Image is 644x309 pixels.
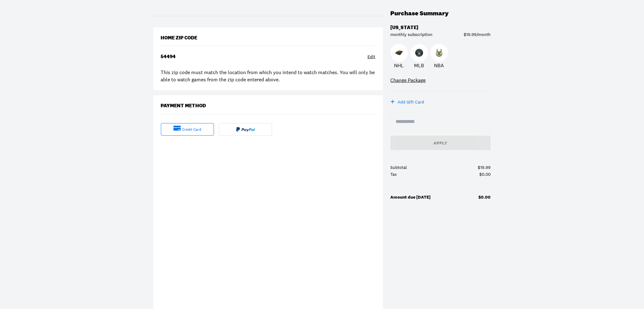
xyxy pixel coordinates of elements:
div: Add Gift Card [398,99,424,105]
b: Amount due [DATE] [391,194,431,200]
div: Payment Method [161,103,206,109]
div: $0.00 [480,172,491,176]
div: $19.99 [478,165,491,170]
div: Tax [391,172,397,176]
div: $19.99/month [464,32,491,37]
div: Home Zip Code [161,35,197,41]
button: +Add Gift Card [391,99,424,105]
div: Edit [368,54,376,60]
div: + [391,99,395,105]
div: Purchase Summary [391,10,449,17]
div: credit card [182,127,201,132]
div: 54494 [161,54,176,60]
div: [US_STATE] [391,25,419,31]
img: Brewers [415,49,423,57]
p: MLB [414,62,424,69]
button: Apply [391,136,491,150]
img: Bucks [435,49,443,57]
div: Apply [396,141,486,145]
p: NHL [394,62,404,69]
div: This zip code must match the location from which you intend to watch matches. You will only be ab... [161,69,376,83]
img: Wild [395,49,403,57]
div: Subtotal [391,165,407,170]
p: NBA [434,62,444,69]
b: $0.00 [479,194,491,200]
div: monthly subscription [391,32,433,37]
a: Change Package [391,77,426,84]
img: Paypal fulltext logo [236,127,255,132]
